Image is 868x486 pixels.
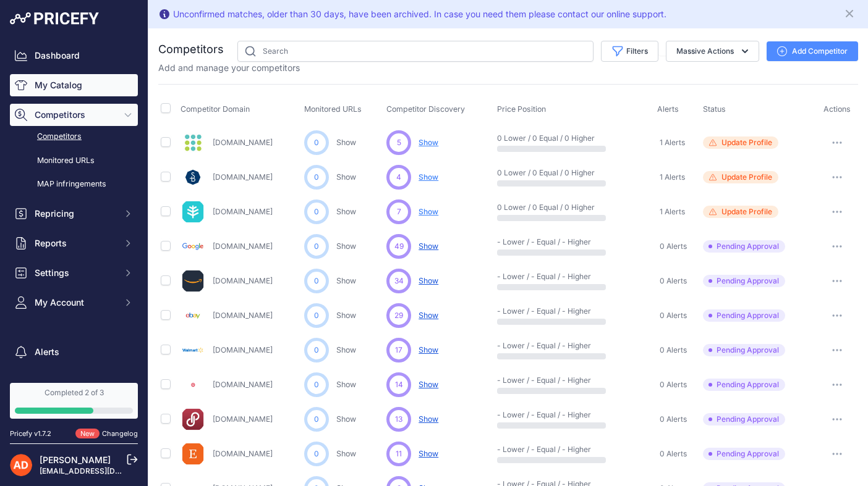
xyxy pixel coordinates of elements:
span: 0 Alerts [660,345,687,355]
span: Show [419,241,438,251]
a: Alerts [10,341,138,363]
a: [DOMAIN_NAME] [213,311,273,320]
div: Pricefy v1.7.2 [10,429,51,439]
img: Pricefy Logo [10,12,99,25]
span: 0 [314,137,319,148]
span: Alerts [657,104,679,114]
span: 1 Alerts [660,172,685,182]
a: Show [336,138,356,147]
span: Pending Approval [703,379,785,391]
span: 1 Alerts [660,138,685,148]
span: Reports [35,237,116,249]
a: [DOMAIN_NAME] [213,380,273,389]
a: [DOMAIN_NAME] [213,449,273,458]
span: 0 Alerts [660,311,687,321]
span: 0 [314,414,319,425]
a: [DOMAIN_NAME] [213,138,273,147]
span: Show [419,172,438,182]
span: Pending Approval [703,448,785,460]
a: Competitors [10,126,138,148]
span: 1 Alerts [660,207,685,217]
a: [DOMAIN_NAME] [213,241,273,251]
span: 0 Alerts [660,241,687,251]
button: Settings [10,262,138,284]
a: Update Profile [703,171,813,183]
a: Show [336,449,356,458]
p: - Lower / - Equal / - Higher [497,306,576,316]
a: [DOMAIN_NAME] [213,276,273,285]
span: Show [419,414,438,424]
span: 0 Alerts [660,380,687,390]
span: Repricing [35,207,116,220]
a: Show [336,380,356,389]
button: Close [843,5,858,20]
a: MAP infringements [10,174,138,195]
span: 0 [314,310,319,321]
p: 0 Lower / 0 Equal / 0 Higher [497,203,576,212]
div: Unconfirmed matches, older than 30 days, have been archived. In case you need them please contact... [173,8,666,20]
span: Competitor Discovery [386,104,465,114]
span: 0 [314,379,319,390]
span: Pending Approval [703,240,785,253]
a: Show [336,241,356,251]
a: Show [336,311,356,320]
a: Update Profile [703,206,813,218]
button: Repricing [10,203,138,225]
span: 4 [396,172,401,183]
span: 49 [394,241,404,252]
a: Show [336,276,356,285]
span: 17 [395,345,402,356]
a: 1 Alerts [657,136,685,149]
span: 14 [395,379,403,390]
span: Pending Approval [703,413,785,425]
span: Show [419,207,438,216]
p: 0 Lower / 0 Equal / 0 Higher [497,133,576,143]
a: [DOMAIN_NAME] [213,207,273,216]
span: Competitors [35,109,116,121]
span: Competitor Domain [181,104,250,114]
a: Monitored URLs [10,150,138,172]
a: My Catalog [10,74,138,96]
nav: Sidebar [10,44,138,410]
span: Actions [823,104,851,114]
a: Update Profile [703,136,813,149]
div: Completed 2 of 3 [15,388,133,398]
span: 0 [314,241,319,252]
a: 1 Alerts [657,171,685,183]
p: - Lower / - Equal / - Higher [497,272,576,282]
p: 0 Lower / 0 Equal / 0 Higher [497,168,576,178]
p: - Lower / - Equal / - Higher [497,375,576,385]
button: Competitors [10,104,138,126]
h2: Competitors [158,41,224,58]
p: - Lower / - Equal / - Higher [497,237,576,247]
span: Monitored URLs [304,104,362,114]
a: Changelog [102,429,138,438]
button: My Account [10,291,138,314]
span: My Account [35,296,116,309]
span: New [75,429,100,439]
a: [PERSON_NAME] [40,455,111,465]
span: Show [419,380,438,389]
button: Add Competitor [767,41,858,61]
a: [DOMAIN_NAME] [213,414,273,424]
p: Add and manage your competitors [158,62,300,74]
a: 1 Alerts [657,206,685,218]
a: Dashboard [10,44,138,67]
span: 0 Alerts [660,449,687,459]
a: Show [336,207,356,216]
span: 34 [394,275,404,287]
span: Show [419,311,438,320]
span: 13 [395,414,402,425]
input: Search [237,41,594,62]
span: 29 [394,310,403,321]
span: Show [419,138,438,147]
span: Settings [35,267,116,279]
span: 0 Alerts [660,276,687,286]
span: 0 [314,206,319,217]
a: Completed 2 of 3 [10,383,138,419]
span: 0 [314,275,319,287]
span: 0 Alerts [660,414,687,424]
span: Pending Approval [703,344,785,356]
span: Price Position [497,104,546,114]
span: Pending Approval [703,275,785,287]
